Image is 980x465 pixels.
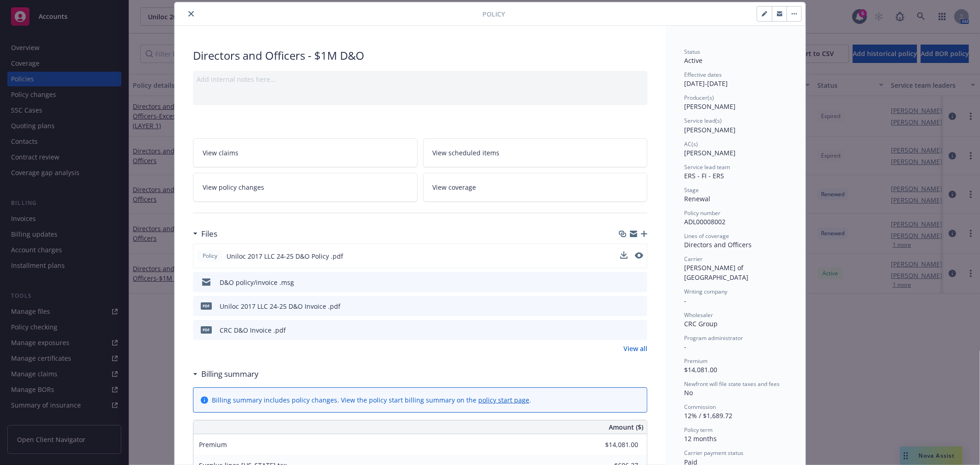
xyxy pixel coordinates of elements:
[623,344,647,353] a: View all
[684,232,729,240] span: Lines of coverage
[201,252,219,260] span: Policy
[635,252,643,259] button: preview file
[201,326,212,333] span: pdf
[684,411,732,420] span: 12% / $1,689.72
[201,368,259,380] h3: Billing summary
[684,263,748,282] span: [PERSON_NAME] of [GEOGRAPHIC_DATA]
[193,228,217,240] div: Files
[684,311,713,319] span: Wholesaler
[684,380,780,388] span: Newfront will file state taxes and fees
[684,125,736,134] span: [PERSON_NAME]
[197,74,644,84] div: Add internal notes here...
[635,301,644,311] button: preview file
[684,48,700,56] span: Status
[621,301,628,311] button: download file
[684,288,727,295] span: Writing company
[684,296,686,305] span: -
[620,251,628,259] button: download file
[684,255,702,263] span: Carrier
[684,365,717,374] span: $14,081.00
[193,368,259,380] div: Billing summary
[635,278,644,287] button: preview file
[684,434,717,443] span: 12 months
[684,449,743,457] span: Carrier payment status
[684,403,716,411] span: Commission
[684,357,708,365] span: Premium
[635,251,643,261] button: preview file
[684,117,722,125] span: Service lead(s)
[684,102,736,111] span: [PERSON_NAME]
[684,319,718,328] span: CRC Group
[193,48,647,63] div: Directors and Officers - $1M D&O
[684,194,710,203] span: Renewal
[684,163,730,171] span: Service lead team
[684,426,713,434] span: Policy term
[684,209,720,217] span: Policy number
[584,438,644,452] input: 0.00
[684,217,725,226] span: ADL00008002
[186,8,197,19] button: close
[423,138,648,167] a: View scheduled items
[203,148,238,158] span: View claims
[482,9,505,19] span: Policy
[199,440,227,449] span: Premium
[609,422,643,432] span: Amount ($)
[212,395,531,405] div: Billing summary includes policy changes. View the policy start billing summary on the .
[684,140,698,148] span: AC(s)
[684,71,787,88] div: [DATE] - [DATE]
[684,186,699,194] span: Stage
[201,302,212,309] span: pdf
[620,251,628,261] button: download file
[433,148,500,158] span: View scheduled items
[220,301,340,311] div: Uniloc 2017 LLC 24-25 D&O Invoice .pdf
[684,334,743,342] span: Program administrator
[423,173,648,202] a: View coverage
[220,325,286,335] div: CRC D&O Invoice .pdf
[621,325,628,335] button: download file
[684,94,714,102] span: Producer(s)
[220,278,294,287] div: D&O policy/invoice .msg
[193,173,418,202] a: View policy changes
[227,251,343,261] span: Uniloc 2017 LLC 24-25 D&O Policy .pdf
[684,388,693,397] span: No
[193,138,418,167] a: View claims
[635,325,644,335] button: preview file
[621,278,628,287] button: download file
[684,71,722,79] span: Effective dates
[684,171,724,180] span: ERS - FI - ERS
[201,228,217,240] h3: Files
[433,182,476,192] span: View coverage
[478,396,529,404] a: policy start page
[684,56,702,65] span: Active
[684,148,736,157] span: [PERSON_NAME]
[684,240,787,250] div: Directors and Officers
[203,182,264,192] span: View policy changes
[684,342,686,351] span: -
